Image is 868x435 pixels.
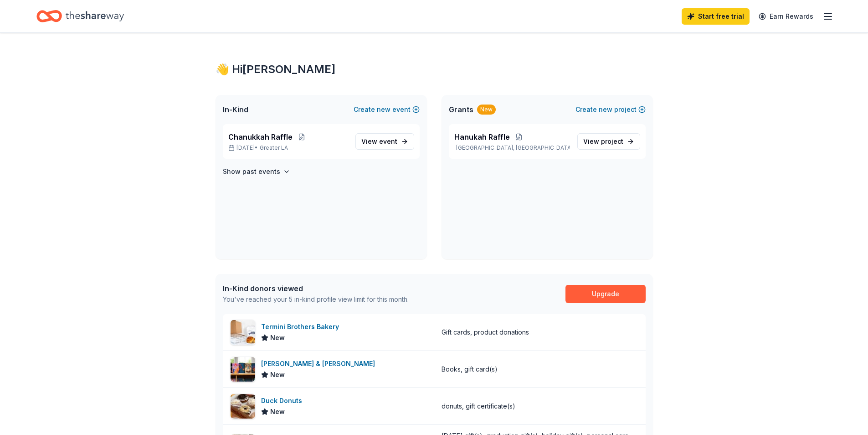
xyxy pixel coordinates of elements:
span: Grants [449,104,473,115]
div: Books, gift card(s) [442,364,498,375]
p: [GEOGRAPHIC_DATA], [GEOGRAPHIC_DATA] [454,144,570,152]
div: 👋 Hi [PERSON_NAME] [216,62,653,77]
span: Greater LA [260,144,288,152]
span: project [601,137,623,145]
img: Image for Termini Brothers Bakery [231,320,255,345]
span: New [270,332,285,343]
div: You've reached your 5 in-kind profile view limit for this month. [223,294,409,305]
img: Image for Barnes & Noble [231,357,255,382]
div: In-Kind donors viewed [223,283,409,294]
span: event [379,137,397,145]
button: Createnewevent [354,104,420,115]
a: Home [36,5,124,27]
span: Chanukkah Raffle [228,131,293,142]
a: View project [577,133,640,150]
a: View event [355,133,414,150]
div: donuts, gift certificate(s) [442,401,515,412]
span: new [377,104,390,115]
a: Start free trial [682,8,750,25]
div: New [477,105,496,115]
h4: Show past events [223,166,280,177]
span: View [583,136,623,147]
p: [DATE] • [228,144,348,152]
img: Image for Duck Donuts [231,394,255,419]
span: New [270,406,285,417]
a: Earn Rewards [753,8,819,25]
div: Gift cards, product donations [442,327,529,338]
button: Show past events [223,166,290,177]
div: [PERSON_NAME] & [PERSON_NAME] [261,358,379,369]
span: View [361,136,397,147]
div: Termini Brothers Bakery [261,321,343,332]
button: Createnewproject [575,104,646,115]
span: New [270,369,285,380]
span: In-Kind [223,104,248,115]
span: Hanukah Raffle [454,131,510,142]
span: new [599,104,612,115]
a: Upgrade [565,285,646,303]
div: Duck Donuts [261,395,306,406]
